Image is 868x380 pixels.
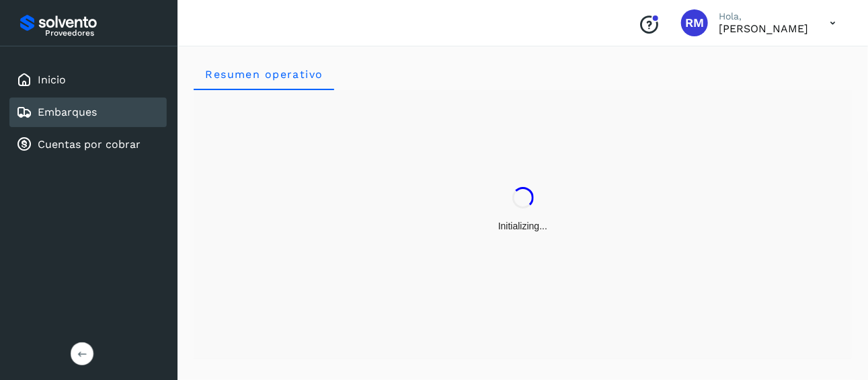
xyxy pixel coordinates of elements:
p: Hola, [719,11,808,22]
a: Cuentas por cobrar [38,138,141,151]
span: Resumen operativo [204,68,323,81]
a: Inicio [38,73,66,86]
a: Embarques [38,106,97,118]
p: RICARDO MONTEMAYOR [719,22,808,35]
div: Inicio [9,65,167,95]
div: Cuentas por cobrar [9,130,167,159]
p: Proveedores [45,28,161,38]
div: Embarques [9,98,167,127]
